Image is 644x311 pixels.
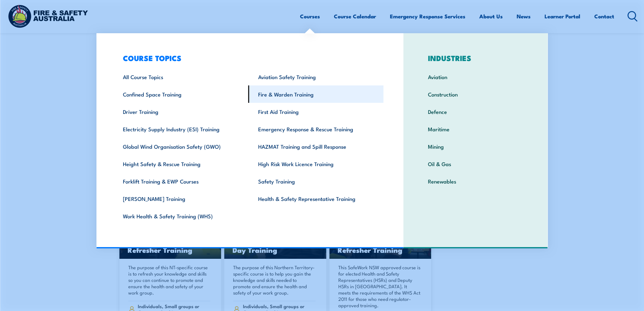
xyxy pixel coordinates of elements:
h3: NT Health & Safety Representative Refresher Training [128,232,213,253]
a: Course Calendar [334,8,376,25]
a: Safety Training [248,172,384,190]
a: Work Health & Safety Training (WHS) [113,207,248,225]
a: Aviation [418,68,533,85]
a: Electricity Supply Industry (ESI) Training [113,120,248,138]
h3: NSW Health & Safety Representative Refresher Training [338,232,423,253]
a: Defence [418,103,533,120]
a: Height Safety & Rescue Training [113,155,248,172]
a: Aviation Safety Training [248,68,384,85]
p: The purpose of this Northern Territory-specific course is to help you gain the knowledge and skil... [233,264,316,296]
a: Fire & Warden Training [248,85,384,103]
a: Renewables [418,172,533,190]
a: HAZMAT Training and Spill Response [248,138,384,155]
a: [PERSON_NAME] Training [113,190,248,207]
p: The purpose of this NT-specific course is to refresh your knowledge and skills so you can continu... [128,264,211,296]
a: Maritime [418,120,533,138]
a: About Us [479,8,503,25]
a: Forklift Training & EWP Courses [113,172,248,190]
a: Health & Safety Representative Training [248,190,384,207]
a: All Course Topics [113,68,248,85]
p: This SafeWork NSW approved course is for elected Health and Safety Representatives (HSRs) and Dep... [338,264,421,308]
a: First Aid Training [248,103,384,120]
a: High Risk Work Licence Training [248,155,384,172]
a: Confined Space Training [113,85,248,103]
a: Courses [300,8,320,25]
h3: NT Health & Safety Representative Initial 5 Day Training [233,232,318,253]
h3: INDUSTRIES [418,53,533,62]
a: Construction [418,85,533,103]
a: Emergency Response Services [390,8,465,25]
a: Mining [418,138,533,155]
a: Contact [594,8,614,25]
a: News [517,8,531,25]
a: Oil & Gas [418,155,533,172]
h3: COURSE TOPICS [113,53,384,62]
a: Global Wind Organisation Safety (GWO) [113,138,248,155]
a: Driver Training [113,103,248,120]
a: Emergency Response & Rescue Training [248,120,384,138]
a: Learner Portal [545,8,580,25]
